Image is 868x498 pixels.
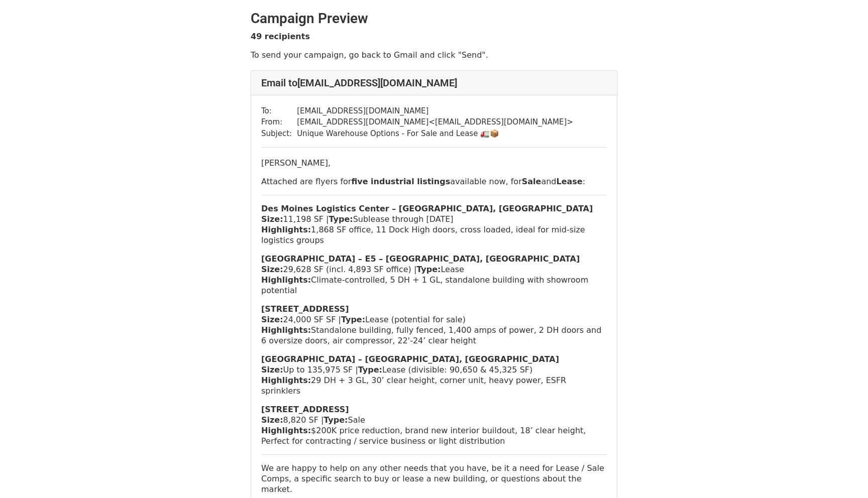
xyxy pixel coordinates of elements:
[297,128,573,140] td: Unique Warehouse Options - For Sale and Lease 🚛📦
[297,105,573,117] td: [EMAIL_ADDRESS][DOMAIN_NAME]
[261,254,580,264] strong: [GEOGRAPHIC_DATA] – E5 – [GEOGRAPHIC_DATA], [GEOGRAPHIC_DATA]
[261,315,283,324] strong: Size:
[261,176,607,187] p: Attached are flyers for available now, for and :
[323,415,348,425] strong: Type:
[556,177,582,186] b: Lease
[358,365,382,375] strong: Type:
[261,265,283,274] strong: Size:
[351,177,450,186] strong: five industrial listings
[261,203,607,245] p: 11,198 SF | Sublease through [DATE] 1,868 SF office, 11 Dock High doors, cross loaded, ideal for ...
[261,254,607,296] p: 29,628 SF (incl. 4,893 SF office) | Lease Climate- controlled, 5 DH + 1 GL, standalone building w...
[261,158,607,168] p: [PERSON_NAME],
[251,32,310,41] strong: 49 recipients
[297,116,573,128] td: [EMAIL_ADDRESS][DOMAIN_NAME] < [EMAIL_ADDRESS][DOMAIN_NAME] >
[261,225,311,234] strong: Highlights:
[261,354,559,364] strong: [GEOGRAPHIC_DATA] – [GEOGRAPHIC_DATA], [GEOGRAPHIC_DATA]
[261,304,607,346] p: 24,000 SF SF | Lease (potential for sale) Standalone building, fully fenced, 1,400 amps of power,...
[261,376,311,385] strong: Highlights:
[261,105,297,117] td: To:
[341,315,365,324] strong: Type:
[329,214,353,224] strong: Type:
[261,214,283,224] strong: Size:
[261,77,607,89] h4: Email to [EMAIL_ADDRESS][DOMAIN_NAME]
[261,116,297,128] td: From:
[261,325,311,335] strong: Highlights:
[261,275,311,285] strong: Highlights:
[261,405,349,414] strong: [STREET_ADDRESS]
[261,304,349,314] strong: [STREET_ADDRESS]
[261,204,593,213] strong: Des Moines Logistics Center – [GEOGRAPHIC_DATA], [GEOGRAPHIC_DATA]
[522,177,541,186] b: Sale
[251,50,617,60] p: To send your campaign, go back to Gmail and click "Send".
[251,10,617,27] h2: Campaign Preview
[261,128,297,140] td: Subject:
[261,463,607,494] p: We are happy to help on any other needs that you have, be it a need for Lease / Sale Comps, a spe...
[261,415,283,425] strong: Size:
[261,354,607,396] p: Up to 135,975 SF | Lease (divisible: 90,650 & 45,325 SF) 29 DH + 3 GL, 30’ clear height, corner u...
[261,404,607,446] p: 8,820 SF | Sale $200K price reduction, brand new interior buildout, 18’ clear height, Perfect for...
[261,365,283,375] strong: Size:
[416,265,441,274] strong: Type:
[261,426,311,435] strong: Highlights:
